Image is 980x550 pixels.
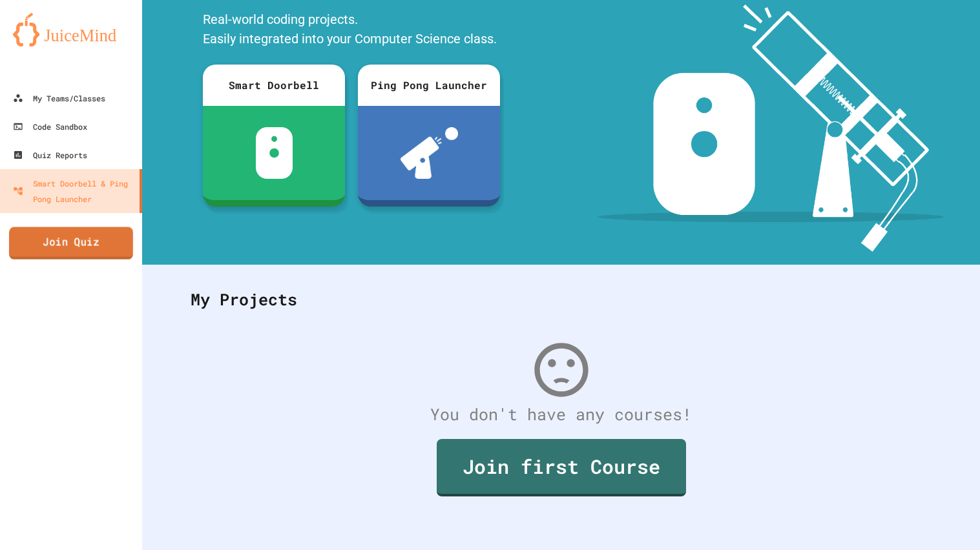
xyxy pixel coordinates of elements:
img: logo-orange.svg [13,13,129,46]
a: Join first Course [437,439,686,496]
div: Quiz Reports [13,147,87,163]
a: Join Quiz [9,227,133,260]
div: My Teams/Classes [13,90,105,106]
div: My Projects [178,274,944,325]
img: sdb-white.svg [256,127,293,179]
div: You don't have any courses! [178,402,944,427]
div: Code Sandbox [13,119,87,134]
div: Smart Doorbell [203,65,345,106]
img: ppl-with-ball.png [401,127,458,179]
div: Real-world coding projects. Easily integrated into your Computer Science class. [196,6,506,55]
div: Ping Pong Launcher [358,65,500,106]
div: Smart Doorbell & Ping Pong Launcher [13,176,134,207]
